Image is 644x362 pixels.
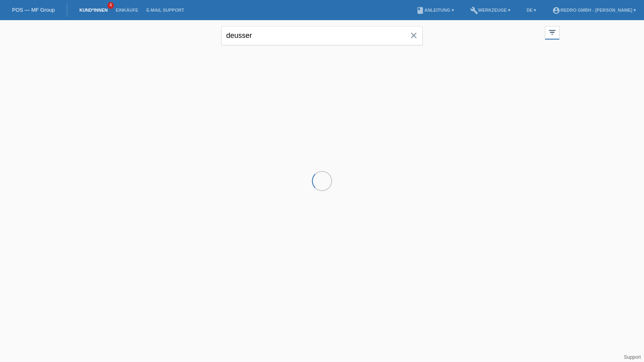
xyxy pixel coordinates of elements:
i: close [409,31,419,40]
input: Suche... [221,26,423,45]
a: account_circleRedro GmbH - [PERSON_NAME] ▾ [548,8,640,12]
i: book [416,6,424,15]
a: Einkäufe [111,8,142,12]
a: Kund*innen [75,8,111,12]
a: buildWerkzeuge ▾ [466,8,515,12]
a: bookAnleitung ▾ [412,8,458,12]
span: 4 [107,2,114,9]
a: DE ▾ [522,8,540,12]
a: E-Mail Support [142,8,188,12]
i: account_circle [552,6,560,15]
a: POS — MF Group [12,7,55,13]
a: Support [624,354,641,360]
i: build [470,6,478,15]
i: filter_list [548,28,557,37]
